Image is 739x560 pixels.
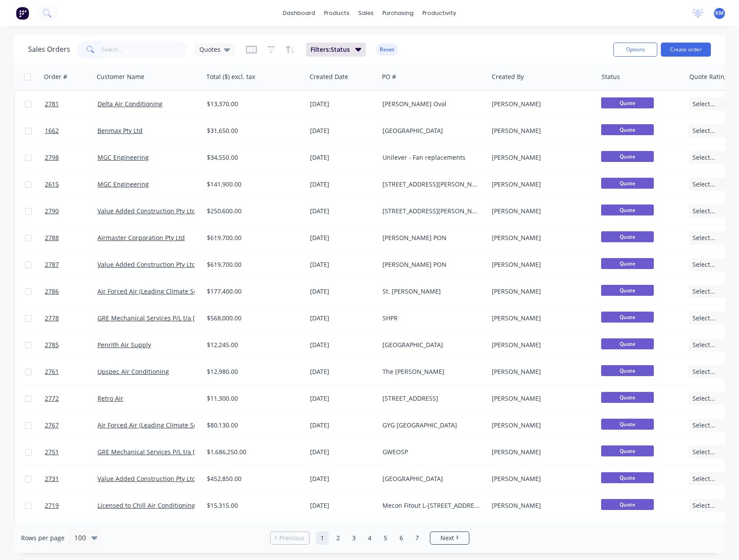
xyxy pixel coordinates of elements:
[382,260,480,269] div: [PERSON_NAME] PON
[97,233,185,242] a: Airmaster Corporation Pty Ltd
[613,43,657,57] button: Options
[692,341,715,349] span: Select...
[692,474,715,483] span: Select...
[602,72,620,81] div: Status
[382,314,480,323] div: SHPR
[692,448,715,456] span: Select...
[382,153,480,162] div: Unilever - Fan replacements
[310,260,375,269] div: [DATE]
[97,501,245,510] a: Licensed to Chill Air Conditioning Australia Pty Ltd
[207,501,298,510] div: $15,315.00
[601,392,654,403] span: Quote
[97,394,123,402] a: Retro Air
[430,534,469,542] a: Next page
[45,412,97,438] a: 2767
[411,531,424,545] a: Page 7
[382,126,480,135] div: [GEOGRAPHIC_DATA]
[207,180,298,189] div: $141,900.00
[601,285,654,296] span: Quote
[97,207,196,215] a: Value Added Construction Pty Ltd
[97,341,151,349] a: Penrith Air Supply
[207,260,298,269] div: $619,700.00
[45,341,59,349] span: 2785
[207,421,298,430] div: $80,130.00
[102,41,187,58] input: Search...
[692,287,715,296] span: Select...
[601,151,654,162] span: Quote
[382,180,480,189] div: [STREET_ADDRESS][PERSON_NAME]
[601,499,654,510] span: Quote
[310,448,375,456] div: [DATE]
[310,45,350,54] span: Filters: Status
[45,385,97,412] a: 2772
[310,501,375,510] div: [DATE]
[692,314,715,323] span: Select...
[310,394,375,403] div: [DATE]
[692,421,715,430] span: Select...
[492,448,589,456] div: [PERSON_NAME]
[97,421,219,429] a: Air Forced Air (Leading Climate Solutions)
[97,126,143,135] a: Benmax Pty Ltd
[310,421,375,430] div: [DATE]
[45,314,59,323] span: 2778
[45,519,97,546] a: 2729
[270,534,309,542] a: Previous page
[45,153,59,162] span: 2798
[492,367,589,376] div: [PERSON_NAME]
[692,153,715,162] span: Select...
[492,233,589,242] div: [PERSON_NAME]
[601,338,654,349] span: Quote
[320,7,354,20] div: products
[492,474,589,483] div: [PERSON_NAME]
[45,359,97,385] a: 2761
[692,367,715,376] span: Select...
[601,365,654,376] span: Quote
[45,332,97,358] a: 2785
[382,341,480,349] div: [GEOGRAPHIC_DATA]
[97,474,196,483] a: Value Added Construction Pty Ltd
[382,394,480,403] div: [STREET_ADDRESS]
[601,258,654,269] span: Quote
[97,260,196,269] a: Value Added Construction Pty Ltd
[207,367,298,376] div: $12,980.00
[97,180,149,188] a: MGC Engineering
[310,233,375,242] div: [DATE]
[267,531,473,545] ul: Pagination
[692,394,715,403] span: Select...
[45,305,97,331] a: 2778
[45,171,97,197] a: 2615
[715,9,724,17] span: KM
[492,260,589,269] div: [PERSON_NAME]
[310,153,375,162] div: [DATE]
[310,72,348,81] div: Created Date
[492,314,589,323] div: [PERSON_NAME]
[492,287,589,296] div: [PERSON_NAME]
[199,45,220,54] span: Quotes
[382,367,480,376] div: The [PERSON_NAME]
[45,180,59,189] span: 2615
[16,7,29,20] img: Factory
[310,100,375,108] div: [DATE]
[45,278,97,305] a: 2786
[206,72,255,81] div: Total ($) excl. tax
[45,287,59,296] span: 2786
[382,421,480,430] div: GYG [GEOGRAPHIC_DATA]
[601,205,654,215] span: Quote
[601,419,654,430] span: Quote
[97,287,219,295] a: Air Forced Air (Leading Climate Solutions)
[492,72,524,81] div: Created By
[207,394,298,403] div: $11,300.00
[45,448,59,456] span: 2751
[45,100,59,108] span: 2781
[45,144,97,171] a: 2798
[382,72,396,81] div: PO #
[310,207,375,215] div: [DATE]
[279,534,304,542] span: Previous
[492,501,589,510] div: [PERSON_NAME]
[207,448,298,456] div: $1,686,250.00
[692,180,715,189] span: Select...
[45,466,97,492] a: 2731
[418,7,461,20] div: productivity
[45,207,59,215] span: 2790
[692,126,715,135] span: Select...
